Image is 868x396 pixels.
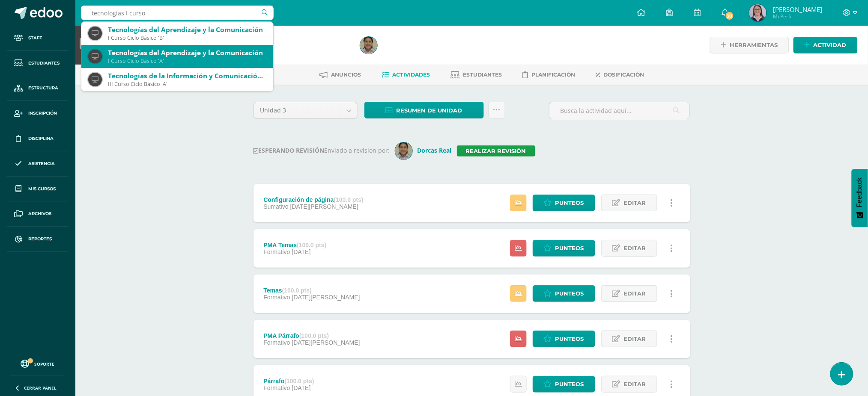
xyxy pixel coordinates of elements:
[7,101,69,126] a: Inscripción
[7,177,69,202] a: Mis cursos
[299,332,329,339] strong: (100.0 pts)
[7,126,69,151] a: Disciplina
[28,35,42,41] span: Staff
[282,287,312,294] strong: (100.0 pts)
[555,286,584,301] span: Punteos
[81,6,274,20] input: Busca un usuario...
[263,384,290,391] span: Formativo
[263,248,290,255] span: Formativo
[773,13,822,20] span: Mi Perfil
[263,203,288,210] span: Sumativo
[533,331,595,347] a: Punteos
[263,378,314,384] div: Párrafo
[814,37,847,53] span: Actividad
[457,145,535,157] a: Realizar revisión
[263,287,360,294] div: Temas
[28,135,54,142] span: Disciplina
[24,385,57,391] span: Cerrar panel
[292,384,311,391] span: [DATE]
[325,146,390,154] span: Enviado a revision por:
[856,177,864,207] span: Feedback
[292,248,311,255] span: [DATE]
[108,71,266,80] div: Tecnologías de la Información y Comunicación: Computación
[28,186,56,192] span: Mis cursos
[28,236,52,242] span: Reportes
[852,169,868,227] button: Feedback - Mostrar encuesta
[292,339,360,346] span: [DATE][PERSON_NAME]
[364,102,484,118] a: Resumen de unidad
[725,11,734,21] span: 30
[292,294,360,301] span: [DATE][PERSON_NAME]
[555,195,584,211] span: Punteos
[730,37,778,53] span: Herramientas
[624,331,646,347] span: Editar
[604,71,644,78] span: Dosificación
[254,146,325,154] strong: ESPERANDO REVISIÓN
[28,160,55,167] span: Asistencia
[260,102,334,118] span: Unidad 3
[254,102,357,118] a: Unidad 3
[393,71,430,78] span: Actividades
[382,68,430,82] a: Actividades
[793,37,858,53] a: Actividad
[710,37,789,53] a: Herramientas
[395,142,412,160] img: 1f1edcce43ee9be68371ae2d181765ad.png
[331,71,361,78] span: Anuncios
[624,286,646,301] span: Editar
[35,361,55,367] span: Soporte
[360,37,377,54] img: 56e1c66c96ea4a18a96a9e83ec61479c.png
[397,103,462,118] span: Resumen de unidad
[284,378,314,384] strong: (100.0 pts)
[334,196,364,203] strong: (100.0 pts)
[523,68,576,82] a: Planificación
[10,358,65,369] a: Soporte
[320,68,361,82] a: Anuncios
[263,196,363,203] div: Configuración de página
[7,201,69,227] a: Archivos
[108,57,266,65] div: I Curso Ciclo Básico 'A'
[28,60,60,67] span: Estudiantes
[7,76,69,101] a: Estructura
[596,68,644,82] a: Dosificación
[108,80,266,88] div: III Curso Ciclo Básico 'A'
[28,85,58,92] span: Estructura
[263,332,360,339] div: PMA Párrafo
[624,240,646,256] span: Editar
[108,25,266,34] div: Tecnologías del Aprendizaje y la Comunicación
[28,210,51,217] span: Archivos
[533,195,595,211] a: Punteos
[555,240,584,256] span: Punteos
[290,203,358,210] span: [DATE][PERSON_NAME]
[263,339,290,346] span: Formativo
[28,110,57,117] span: Inscripción
[263,294,290,301] span: Formativo
[555,376,584,392] span: Punteos
[532,71,576,78] span: Planificación
[395,146,457,154] a: Dorcas Real
[7,151,69,177] a: Asistencia
[418,146,452,154] strong: Dorcas Real
[7,227,69,252] a: Reportes
[624,195,646,211] span: Editar
[7,26,69,51] a: Staff
[773,5,822,14] span: [PERSON_NAME]
[108,34,266,41] div: I Curso Ciclo Básico 'B'
[263,242,326,248] div: PMA Temas
[749,4,767,21] img: 748d42d9fff1f6c6ec16339a92392ca2.png
[108,48,266,57] div: Tecnologías del Aprendizaje y la Comunicación
[451,68,502,82] a: Estudiantes
[463,71,502,78] span: Estudiantes
[297,242,326,248] strong: (100.0 pts)
[555,331,584,347] span: Punteos
[549,102,689,119] input: Busca la actividad aquí...
[624,376,646,392] span: Editar
[7,51,69,76] a: Estudiantes
[533,240,595,257] a: Punteos
[533,285,595,302] a: Punteos
[533,376,595,393] a: Punteos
